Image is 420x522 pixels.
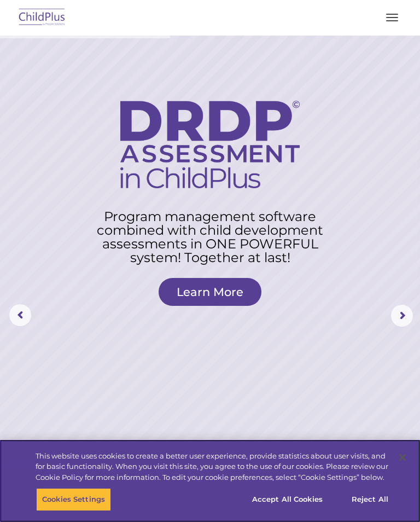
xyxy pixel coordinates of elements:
div: This website uses cookies to create a better user experience, provide statistics about user visit... [36,451,390,483]
img: DRDP Assessment in ChildPlus [120,101,300,188]
rs-layer: Program management software combined with child development assessments in ONE POWERFUL system! T... [84,210,336,264]
img: ChildPlus by Procare Solutions [16,5,68,31]
button: Reject All [336,488,404,511]
button: Accept All Cookies [246,488,329,511]
button: Cookies Settings [36,488,111,511]
a: Learn More [159,278,261,306]
button: Close [390,445,415,469]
